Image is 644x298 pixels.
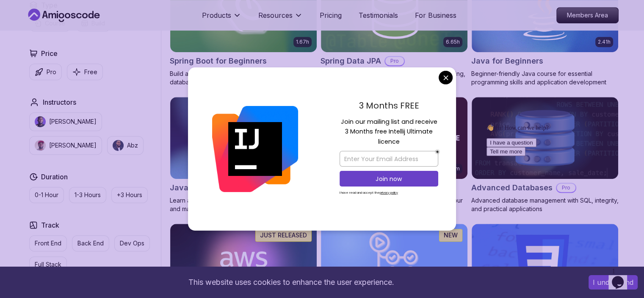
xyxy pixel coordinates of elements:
[202,10,231,20] p: Products
[127,141,138,150] p: Abz
[107,136,144,155] button: instructor imgAbz
[589,275,638,290] button: Accept cookies
[113,140,124,151] img: instructor img
[41,172,68,182] h2: Duration
[47,68,56,76] p: Pro
[385,57,404,65] p: Pro
[321,55,381,67] h2: Spring Data JPA
[35,239,61,248] p: Front End
[29,112,102,131] button: instructor img[PERSON_NAME]
[170,182,246,194] h2: Java for Developers
[258,10,293,20] p: Resources
[444,231,458,240] p: NEW
[6,273,576,292] div: This website uses cookies to enhance the user experience.
[170,97,317,214] a: Java for Developers card9.18hJava for DevelopersProLearn advanced Java concepts to build scalable...
[35,260,61,269] p: Full Stack
[202,10,241,27] button: Products
[84,68,97,76] p: Free
[170,97,317,179] img: Java for Developers card
[296,39,309,45] p: 1.67h
[72,235,109,251] button: Back End
[320,10,342,20] a: Pricing
[29,256,67,273] button: Full Stack
[43,97,76,107] h2: Instructors
[471,97,619,214] a: Advanced Databases cardAdvanced DatabasesProAdvanced database management with SQL, integrity, and...
[35,116,46,127] img: instructor img
[120,239,144,248] p: Dev Ops
[3,17,53,26] button: I have a question
[471,55,543,67] h2: Java for Beginners
[49,117,97,126] p: [PERSON_NAME]
[608,264,636,290] iframe: chat widget
[3,26,42,35] button: Tell me more
[557,8,618,23] p: Members Area
[29,64,62,80] button: Pro
[170,196,317,213] p: Learn advanced Java concepts to build scalable and maintainable applications.
[49,141,97,150] p: [PERSON_NAME]
[170,55,267,67] h2: Spring Boot for Beginners
[483,121,636,260] iframe: chat widget
[67,64,103,80] button: Free
[471,196,619,213] p: Advanced database management with SQL, integrity, and practical applications
[29,187,64,203] button: 0-1 Hour
[35,140,46,151] img: instructor img
[69,187,106,203] button: 1-3 Hours
[75,191,101,199] p: 1-3 Hours
[170,70,317,86] p: Build a CRUD API with Spring Boot and PostgreSQL database using Spring Data JPA and Spring AI
[117,191,142,199] p: +3 Hours
[446,39,460,45] p: 6.65h
[3,4,65,10] span: 👋 Hi! How can we help?
[114,235,150,251] button: Dev Ops
[556,7,619,23] a: Members Area
[29,136,102,155] button: instructor img[PERSON_NAME]
[598,39,611,45] p: 2.41h
[3,3,156,35] div: 👋 Hi! How can we help?I have a questionTell me more
[29,235,67,251] button: Front End
[111,187,148,203] button: +3 Hours
[415,10,456,20] a: For Business
[472,97,618,179] img: Advanced Databases card
[471,182,553,194] h2: Advanced Databases
[258,10,303,27] button: Resources
[35,191,58,199] p: 0-1 Hour
[41,220,59,230] h2: Track
[77,239,104,248] p: Back End
[471,70,619,86] p: Beginner-friendly Java course for essential programming skills and application development
[260,231,307,240] p: JUST RELEASED
[359,10,398,20] a: Testimonials
[41,48,58,58] h2: Price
